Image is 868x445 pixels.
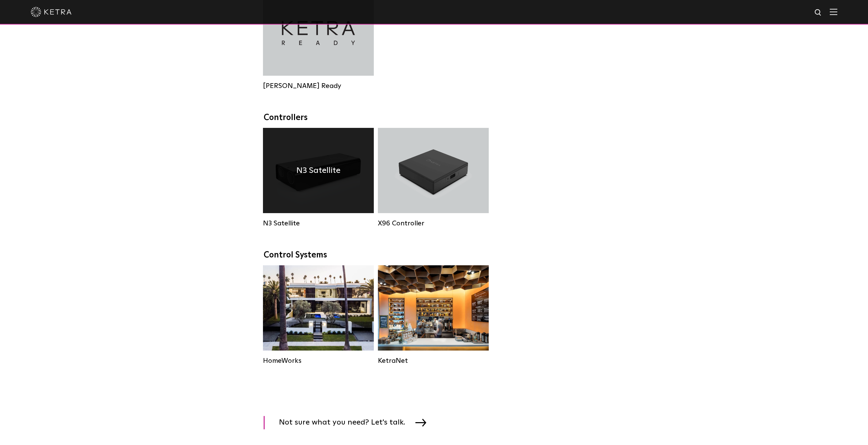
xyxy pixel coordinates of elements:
[378,219,489,227] div: X96 Controller
[263,128,374,227] a: N3 Satellite N3 Satellite
[296,164,340,177] h4: N3 Satellite
[415,419,426,426] img: arrow
[814,9,823,17] img: search icon
[263,357,374,365] div: HomeWorks
[264,416,435,429] a: Not sure what you need? Let's talk.
[279,416,415,429] span: Not sure what you need? Let's talk.
[378,357,489,365] div: KetraNet
[378,265,489,365] a: KetraNet Legacy System
[31,7,72,17] img: ketra-logo-2019-white
[263,82,374,90] div: [PERSON_NAME] Ready
[264,113,605,123] div: Controllers
[263,265,374,365] a: HomeWorks Residential Solution
[264,250,605,260] div: Control Systems
[263,219,374,227] div: N3 Satellite
[378,128,489,227] a: X96 Controller X96 Controller
[830,9,837,15] img: Hamburger%20Nav.svg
